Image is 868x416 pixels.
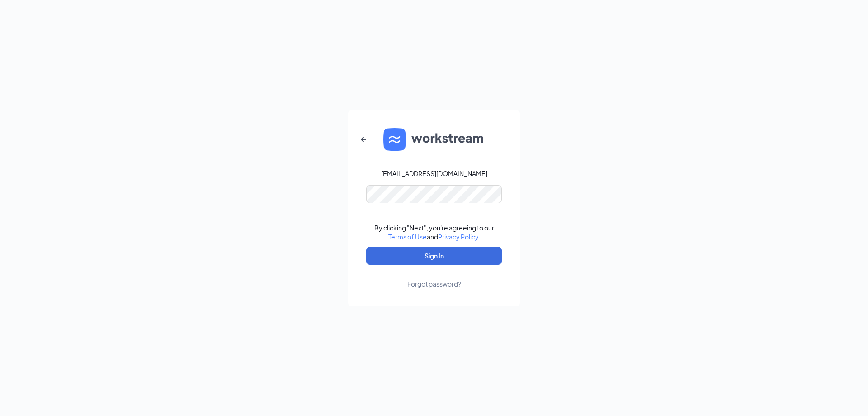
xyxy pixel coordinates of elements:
[407,265,461,288] a: Forgot password?
[366,247,502,265] button: Sign In
[358,134,369,145] svg: ArrowLeftNew
[383,128,485,151] img: WS logo and Workstream text
[374,223,494,241] div: By clicking "Next", you're agreeing to our and .
[438,233,478,241] a: Privacy Policy
[388,233,427,241] a: Terms of Use
[353,129,374,150] button: ArrowLeftNew
[407,279,461,288] div: Forgot password?
[381,169,487,178] div: [EMAIL_ADDRESS][DOMAIN_NAME]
